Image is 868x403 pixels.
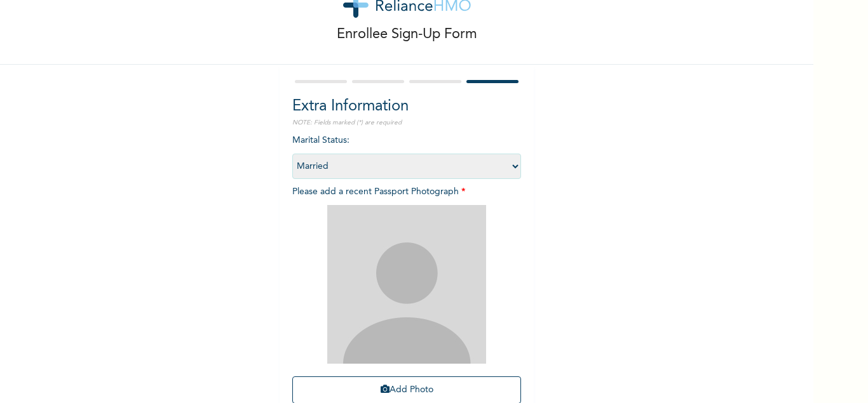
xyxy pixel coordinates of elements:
[292,136,521,171] span: Marital Status :
[337,24,477,45] p: Enrollee Sign-Up Form
[292,118,521,128] p: NOTE: Fields marked (*) are required
[292,95,521,118] h2: Extra Information
[327,205,486,364] img: Crop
